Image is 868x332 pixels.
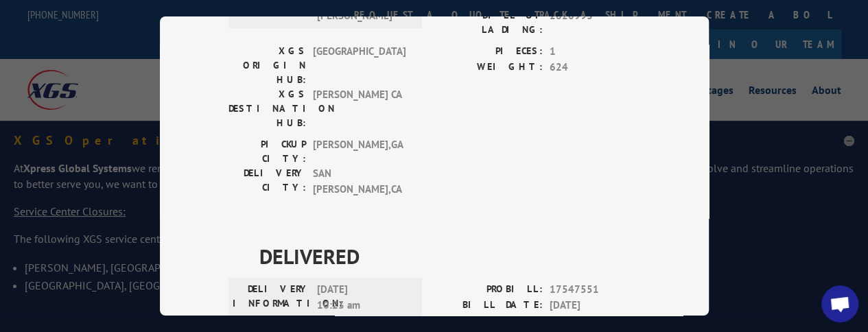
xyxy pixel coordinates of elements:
span: 17547551 [550,282,640,298]
span: [DATE] 10:23 am [PERSON_NAME] [317,282,410,329]
span: [PERSON_NAME] CA [313,87,406,130]
label: PIECES: [434,44,543,60]
span: [GEOGRAPHIC_DATA] [313,44,406,87]
span: [DATE] [550,298,640,313]
span: 624 [550,60,640,75]
label: DELIVERY CITY: [228,166,306,197]
span: SAN [PERSON_NAME] , CA [313,166,406,197]
span: DELIVERED [259,241,640,272]
a: Open chat [821,285,858,322]
label: PICKUP CITY: [228,137,306,166]
label: WEIGHT: [434,60,543,75]
label: BILL DATE: [434,298,543,313]
label: PROBILL: [434,282,543,298]
label: XGS DESTINATION HUB: [228,87,306,130]
span: [PERSON_NAME] , GA [313,137,406,166]
span: 2826993 [550,8,640,37]
label: BILL OF LADING: [434,8,543,37]
label: DELIVERY INFORMATION: [233,282,310,329]
span: 1 [550,44,640,60]
label: XGS ORIGIN HUB: [228,44,306,87]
